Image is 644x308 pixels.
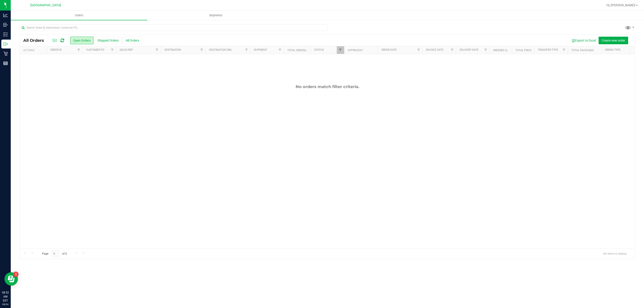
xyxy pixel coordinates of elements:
[123,37,142,44] button: All Orders
[460,48,479,51] a: Delivery Date
[11,11,147,20] a: Orders
[426,48,443,51] a: Invoice Date
[2,303,9,306] p: 09/24
[50,48,62,51] a: Order ID
[4,272,18,286] iframe: Resource center
[571,49,594,52] a: Total Packages
[95,37,122,44] button: Shipped Orders
[287,49,311,52] a: Total Orderlines
[109,46,116,54] a: Filter
[3,51,8,56] inline-svg: Retail
[337,46,344,54] a: Filter
[627,46,635,54] a: Filter
[602,39,625,42] span: Create new order
[38,250,70,257] span: Page of 0
[209,48,232,51] a: Destination DBA
[599,37,628,44] button: Create new order
[203,13,229,17] span: Shipments
[415,46,422,54] a: Filter
[3,32,8,37] inline-svg: Inventory
[75,46,83,54] a: Filter
[515,49,532,52] a: Total Price
[30,3,61,7] span: [GEOGRAPHIC_DATA]
[482,46,489,54] a: Filter
[164,48,181,51] a: Destination
[560,46,568,54] a: Filter
[198,46,205,54] a: Filter
[3,23,8,27] inline-svg: Inbound
[70,37,93,44] button: Open Orders
[381,48,397,51] a: Order Date
[348,49,363,52] a: Approved?
[600,250,630,257] span: No items to display
[120,48,133,51] a: Sales Rep
[3,61,8,65] inline-svg: Reports
[147,11,284,20] a: Shipments
[493,49,510,52] a: Ordered qty
[243,46,250,54] a: Filter
[86,48,104,51] a: Customer PO
[23,38,49,43] span: All Orders
[569,37,599,44] button: Export to Excel
[254,48,267,51] a: Shipment
[314,48,324,51] a: Status
[13,272,19,277] iframe: Resource center unread badge
[538,48,558,51] a: Transfer Type
[605,48,621,51] a: Origin Type
[20,24,327,31] input: Search Order ID, Destination, Customer PO...
[276,46,284,54] a: Filter
[2,291,9,303] p: 08:52 AM EDT
[153,46,161,54] a: Filter
[3,42,8,46] inline-svg: Outbound
[3,13,8,17] inline-svg: Analytics
[23,49,45,52] div: Actions
[69,13,89,17] span: Orders
[20,84,635,89] div: No orders match filter criteria.
[606,3,636,7] span: Hi, [PERSON_NAME]!
[449,46,456,54] a: Filter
